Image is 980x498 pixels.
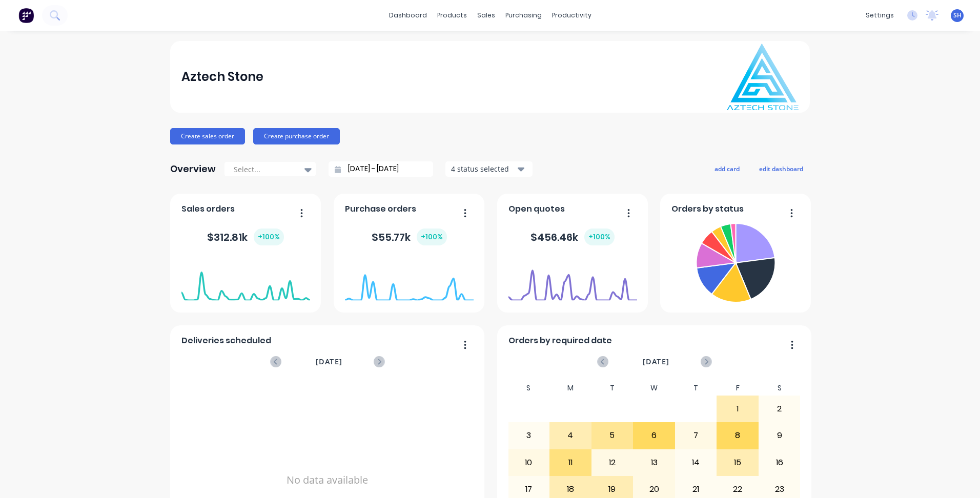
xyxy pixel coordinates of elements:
[254,229,284,245] div: + 100 %
[708,162,746,175] button: add card
[508,381,550,396] div: S
[953,11,962,20] span: SH
[675,381,717,396] div: T
[530,229,615,245] div: $ 456.46k
[592,423,633,448] div: 5
[591,381,634,396] div: T
[500,8,547,23] div: purchasing
[451,163,516,174] div: 4 status selected
[717,396,758,422] div: 1
[181,67,263,87] div: Aztech Stone
[717,381,759,396] div: F
[861,8,899,23] div: settings
[207,229,284,245] div: $ 312.81k
[759,396,800,422] div: 2
[634,423,675,448] div: 6
[432,8,472,23] div: products
[592,450,633,475] div: 12
[417,229,447,245] div: + 100 %
[181,335,271,347] span: Deliveries scheduled
[759,423,800,448] div: 9
[633,381,675,396] div: W
[547,8,597,23] div: productivity
[18,8,34,23] img: Factory
[759,450,800,475] div: 16
[643,356,669,367] span: [DATE]
[549,381,591,396] div: M
[345,203,416,215] span: Purchase orders
[717,450,758,475] div: 15
[508,423,549,448] div: 3
[472,8,500,23] div: sales
[170,128,245,144] button: Create sales order
[384,8,432,23] a: dashboard
[316,356,342,367] span: [DATE]
[727,44,799,110] img: Aztech Stone
[759,381,801,396] div: S
[445,161,533,177] button: 4 status selected
[676,423,717,448] div: 7
[671,203,744,215] span: Orders by status
[634,450,675,475] div: 13
[253,128,340,144] button: Create purchase order
[550,423,591,448] div: 4
[676,450,717,475] div: 14
[717,423,758,448] div: 8
[508,203,565,215] span: Open quotes
[550,450,591,475] div: 11
[181,203,235,215] span: Sales orders
[508,450,549,475] div: 10
[584,229,615,245] div: + 100 %
[170,159,216,179] div: Overview
[752,162,810,175] button: edit dashboard
[372,229,447,245] div: $ 55.77k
